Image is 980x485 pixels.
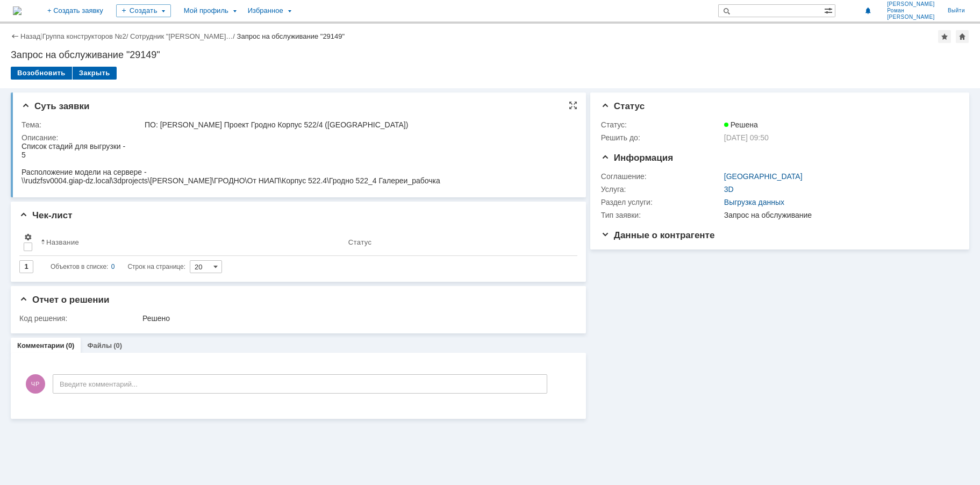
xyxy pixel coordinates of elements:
div: Добавить в избранное [938,30,951,43]
div: Запрос на обслуживание [724,211,953,219]
div: Название [46,238,79,246]
a: Группа конструкторов №2 [42,32,126,40]
div: Раздел услуги: [601,198,722,206]
div: / [42,32,130,40]
span: [DATE] 09:50 [724,133,769,142]
div: Код решения: [19,314,140,323]
a: Перейти на домашнюю страницу [13,6,22,15]
div: Услуга: [601,185,722,194]
img: logo [13,6,22,15]
div: Создать [116,4,171,17]
span: Данные о контрагенте [601,230,715,240]
th: Название [37,229,344,256]
span: Статус [601,101,645,111]
span: Отчет о решении [19,295,109,305]
div: Статус: [601,120,722,129]
div: Соглашение: [601,172,722,181]
div: Запрос на обслуживание "29149" [11,49,969,60]
div: ПО: [PERSON_NAME] Проект Гродно Корпус 522/4 ([GEOGRAPHIC_DATA]) [145,120,569,129]
a: Файлы [87,341,112,350]
div: Описание: [22,133,571,142]
th: Статус [344,229,569,256]
div: | [40,32,42,40]
a: Назад [20,32,40,40]
a: 3D [724,185,734,194]
div: Запрос на обслуживание "29149" [237,32,345,40]
a: Комментарии [17,341,65,350]
div: Статус [348,238,371,246]
div: Решено [142,314,569,323]
div: 0 [111,260,115,273]
span: Чек-лист [19,210,73,220]
div: Тип заявки: [601,211,722,219]
div: / [130,32,237,40]
div: Решить до: [601,133,722,142]
span: ЧР [26,374,45,394]
a: Сотрудник "[PERSON_NAME]… [130,32,233,40]
span: [PERSON_NAME] [887,1,935,8]
div: (0) [113,341,122,350]
span: Решена [724,120,758,129]
div: Сделать домашней страницей [956,30,969,43]
span: Настройки [24,233,32,241]
span: [PERSON_NAME] [887,14,935,20]
span: Расширенный поиск [824,5,835,15]
span: Роман [887,8,935,14]
span: Суть заявки [22,101,89,111]
a: [GEOGRAPHIC_DATA] [724,172,803,181]
span: Объектов в списке: [51,263,108,270]
i: Строк на странице: [51,260,185,273]
div: (0) [66,341,75,350]
div: Тема: [22,120,142,129]
div: На всю страницу [569,101,577,110]
a: Выгрузка данных [724,198,784,206]
span: Информация [601,153,673,163]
